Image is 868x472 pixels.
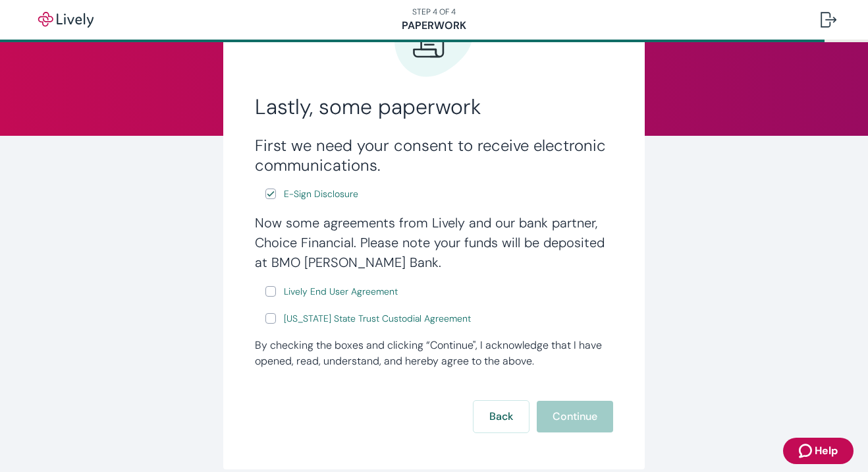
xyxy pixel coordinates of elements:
a: e-sign disclosure document [281,283,400,300]
h2: Lastly, some paperwork [255,94,613,120]
span: Lively End User Agreement [284,285,398,299]
div: By checking the boxes and clicking “Continue", I acknowledge that I have opened, read, understand... [255,338,613,369]
a: e-sign disclosure document [281,186,361,202]
button: Back [474,401,529,432]
svg: Zendesk support icon [799,443,815,459]
span: Help [815,443,838,459]
span: E-Sign Disclosure [284,187,358,201]
h4: Now some agreements from Lively and our bank partner, Choice Financial. Please note your funds wi... [255,213,613,272]
button: Zendesk support iconHelp [783,438,854,464]
button: Log out [810,4,847,36]
img: Lively [29,12,103,28]
h3: First we need your consent to receive electronic communications. [255,136,613,175]
span: [US_STATE] State Trust Custodial Agreement [284,312,471,326]
a: e-sign disclosure document [281,310,474,327]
